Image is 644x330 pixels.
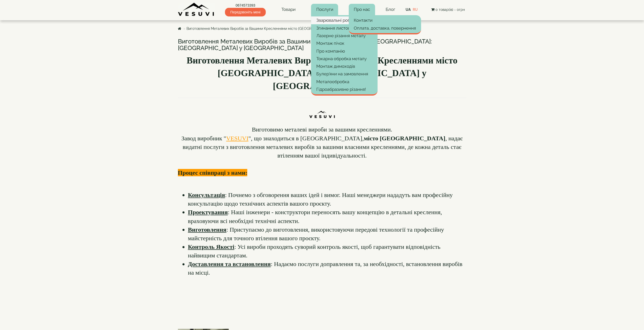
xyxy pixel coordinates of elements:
u: Консультація [188,192,225,198]
a: Монтаж пічок [311,39,378,47]
u: Виготовлення [188,226,226,233]
a: Лазерне різання металу [311,32,378,39]
a: Гідроабразивне різання! [311,85,378,93]
font: : Наші інженери - конструктори переносять вашу концепцію в детальні креслення, враховуючи всі нео... [188,209,442,224]
font: : Почнемо з обговорення ваших ідей і вимог. Наші менеджери нададуть вам професійну консультацію щ... [188,192,453,207]
img: PUbymHslNuv4uAEzqJpb6FGsOwdgUpvJpDmNqBc3N95ZFIp7Nq6GbIGTo4R592Obv21Wx6QEDVHZ4VvSFe9xc49KlnFEIH65O... [308,100,336,121]
b: Процес співпраці з нами: [178,169,247,176]
b: Виготовлення Металевих Виробів за Вашими Кресленнями місто [GEOGRAPHIC_DATA]: [GEOGRAPHIC_DATA] у... [186,55,457,91]
a: VESUVI [226,135,248,142]
a: Згинання листового металу [311,24,378,32]
font: : Усі вироби проходять суворий контроль якості, щоб гарантувати відповідність найвищим стандартам. [188,244,441,259]
a: Монтаж димоходів [311,62,378,70]
u: Доставлення та встановлення [188,261,271,267]
img: Завод VESUVI [178,3,215,16]
a: Блог [385,7,395,12]
a: 0674573393 [225,3,266,8]
a: ru [413,8,418,12]
font: Виготовимо металеві вироби за вашими кресленнями. [252,126,392,133]
span: Передзвоніть мені [225,8,266,16]
span: 0 товар(ів) - 0грн [435,8,465,12]
u: Контроль Якості [188,244,234,250]
a: Про компанію [311,47,378,55]
a: Зварювальні роботи [311,16,378,24]
b: місто [GEOGRAPHIC_DATA] [364,135,445,142]
a: Оплата, доставка, повернення [349,24,421,32]
font: : Приступаємо до виготовлення, використовуючи передові технології та професійну майстерність для ... [188,226,444,241]
a: Токарна обробка металу [311,55,378,62]
font: : Надаємо послуги доправлення та, за необхідності, встановлення виробів на місці. [188,261,463,276]
a: Про нас [349,4,375,15]
a: Виготовлення Металевих Виробів за Вашими Кресленнями місто [GEOGRAPHIC_DATA]: [GEOGRAPHIC_DATA] у... [186,27,410,31]
h3: Виготовлення Металевих Виробів за Вашими Кресленнями місто [GEOGRAPHIC_DATA]: [GEOGRAPHIC_DATA] у... [178,38,466,52]
a: Булер'яни на замовлення [311,70,378,78]
a: Металообробка [311,78,378,85]
span: ua [406,8,411,12]
button: 0 товар(ів) - 0грн [429,7,466,12]
font: Завод виробник " ", що знаходиться в [GEOGRAPHIC_DATA], , надає видатні послуги з виготовлення ме... [181,135,463,159]
a: Послуги [311,4,338,15]
a: Контакти [349,16,421,24]
u: Проектування [188,209,228,215]
a: Товари [276,4,301,15]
